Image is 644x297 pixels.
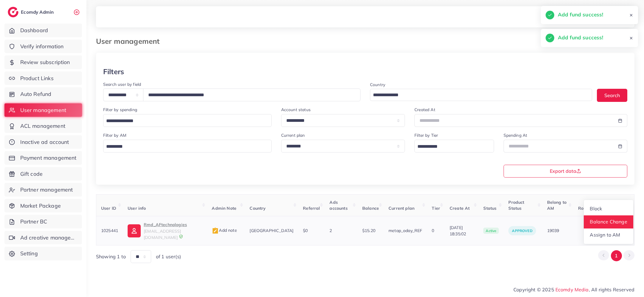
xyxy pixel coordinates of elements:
span: Payment management [20,154,77,162]
span: , All rights Reserved [589,286,634,293]
img: ic-user-info.36bf1079.svg [128,224,141,237]
div: Search for option [414,140,494,153]
input: Search for option [104,116,264,126]
span: Referral [303,206,320,211]
a: Gift code [4,167,82,181]
span: Export data [550,169,581,173]
span: Auto Refund [20,90,52,98]
a: Auto Refund [4,87,82,101]
div: Search for option [103,114,272,127]
span: metap_oday_REF [388,228,422,233]
a: Inactive ad account [4,135,82,149]
span: Tier [432,206,440,211]
span: Add note [212,228,237,233]
span: Showing 1 to [96,253,126,260]
label: Current plan [281,132,305,138]
a: ACL management [4,119,82,133]
label: Filter by AM [103,132,126,138]
a: Review subscription [4,55,82,69]
h3: Filters [103,67,124,76]
img: 9CAL8B2pu8EFxCJHYAAAAldEVYdGRhdGU6Y3JlYXRlADIwMjItMTItMDlUMDQ6NTg6MzkrMDA6MDBXSlgLAAAAJXRFWHRkYXR... [179,234,183,239]
label: Spending At [504,132,527,138]
span: Product Status [508,200,524,211]
span: approved [512,228,532,233]
span: User ID [101,206,116,211]
span: Market Package [20,202,61,210]
img: admin_note.cdd0b510.svg [212,227,219,234]
span: Belong to AM [547,200,566,211]
span: Partner management [20,186,73,194]
span: 0 [432,228,434,233]
span: Partner BC [20,218,47,226]
span: Country [250,206,266,211]
label: Created At [414,107,435,113]
span: active [483,228,499,234]
span: Balance [362,206,379,211]
a: Dashboard [4,24,82,37]
label: Filter by spending [103,107,137,113]
a: Rmd_AFtechnologies[EMAIL_ADDRESS][DOMAIN_NAME] [128,221,202,240]
span: 2 [329,228,332,233]
span: Assign to AM [590,232,620,238]
span: Balance Change [590,219,627,225]
label: Account status [281,107,311,113]
h5: Add fund success! [558,34,603,41]
a: Market Package [4,199,82,213]
a: logoEcomdy Admin [8,7,55,17]
input: Search for option [104,142,264,151]
a: Verify information [4,40,82,53]
span: Roles [578,206,589,211]
span: User info [128,206,146,211]
span: Create At [450,206,470,211]
label: Country [370,82,385,88]
img: logo [8,7,18,17]
span: Copyright © 2025 [513,286,634,293]
span: Status [483,206,496,211]
input: Search for option [415,142,486,151]
p: Rmd_AFtechnologies [144,221,202,228]
h2: Ecomdy Admin [21,9,55,15]
span: Product Links [20,74,54,82]
span: $0 [303,228,308,233]
button: Export data [504,165,628,178]
span: Admin Note [212,206,236,211]
h5: Add fund success! [558,11,603,18]
span: 1025441 [101,228,118,233]
span: Review subscription [20,58,70,66]
span: Ad creative management [20,234,78,242]
button: Search [597,89,627,102]
span: of 1 user(s) [156,253,181,260]
span: Gift code [20,170,43,178]
span: Verify information [20,43,64,50]
input: Search for option [371,91,584,100]
span: User management [20,106,66,114]
a: Payment management [4,151,82,165]
div: Search for option [103,140,272,153]
ul: Pagination [598,250,634,261]
span: Ads accounts [329,200,347,211]
span: Dashboard [20,27,48,34]
a: Partner management [4,183,82,197]
span: 19039 [547,228,559,233]
button: Go to page 1 [611,250,622,261]
span: $15.20 [362,228,375,233]
label: Search user by field [103,81,141,87]
span: [GEOGRAPHIC_DATA] [250,228,293,233]
label: Filter by Tier [414,132,438,138]
a: Setting [4,247,82,260]
span: ACL management [20,122,65,130]
h3: User management [96,37,164,46]
a: User management [4,103,82,117]
a: Ecomdy Media [555,287,589,293]
span: Setting [20,250,38,257]
span: Inactive ad account [20,138,69,146]
span: Current plan [388,206,414,211]
span: [DATE] 18:35:02 [450,225,474,237]
div: Search for option [370,89,592,101]
a: Product Links [4,71,82,85]
span: [EMAIL_ADDRESS][DOMAIN_NAME] [144,228,181,240]
a: Partner BC [4,215,82,228]
a: Ad creative management [4,231,82,245]
span: Block [590,206,602,212]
